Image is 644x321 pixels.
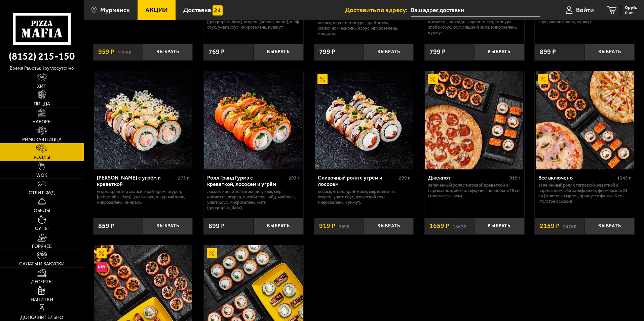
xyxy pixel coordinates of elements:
span: 899 ₽ [209,223,225,229]
button: Выбрать [364,218,414,234]
span: 2159 ₽ [540,223,560,229]
span: 299 г [399,175,410,181]
span: 1659 ₽ [429,223,449,229]
span: 799 ₽ [429,49,446,55]
img: Ролл Гранд Гурмэ с креветкой, лососем и угрём [204,71,302,169]
button: Выбрать [474,44,524,60]
span: Супы [35,226,48,231]
span: Напитки [31,297,53,302]
span: Доставить по адресу: [345,7,411,13]
span: 899 ₽ [540,49,556,55]
span: 959 ₽ [98,49,114,55]
button: Выбрать [254,44,303,60]
img: Всё включено [536,71,634,169]
span: 0 шт. [625,11,637,15]
button: Выбрать [143,218,193,234]
span: Хит [37,84,46,89]
img: Джекпот [425,71,523,169]
span: Мурманск [100,7,130,13]
div: [PERSON_NAME] с угрём и креветкой [97,174,177,187]
p: Запечённый ролл с тигровой креветкой и пармезаном, Эби Калифорния, Пепперони 25 см (толстое с сыр... [428,183,521,199]
button: Выбрать [585,218,635,234]
p: угорь, креветка спайси, краб-крем, огурец, [GEOGRAPHIC_DATA], унаги соус, ажурный чипс, микрозеле... [97,189,189,205]
button: Выбрать [254,218,303,234]
img: Ролл Калипсо с угрём и креветкой [94,71,192,169]
s: 969 ₽ [339,223,349,229]
span: 293 г [289,175,300,181]
input: Ваш адрес доставки [411,4,540,17]
a: АкционныйВсё включено [535,71,635,169]
span: Дополнительно [20,315,63,320]
span: Пицца [34,102,50,106]
img: Сливочный ролл с угрём и лососем [315,71,413,169]
img: Акционный [428,74,438,84]
p: лосось, окунь в темпуре, краб-крем, сливочно-чесночный соус, микрозелень, миндаль. [318,20,410,36]
button: Выбрать [585,44,635,60]
div: Ролл Гранд Гурмэ с креветкой, лососем и угрём [207,174,287,187]
p: лосось, креветка тигровая, угорь, Сыр креметте, огурец, васаби соус, мёд, майонез, унаги соус, ми... [207,189,300,211]
span: Войти [576,7,594,13]
a: Ролл Калипсо с угрём и креветкой [93,71,193,169]
span: 273 г [178,175,189,181]
a: Ролл Гранд Гурмэ с креветкой, лососем и угрём [203,71,303,169]
p: лосось, угорь, краб-крем, Сыр креметте, огурец, унаги соус, азиатский соус, микрозелень, кунжут. [318,189,410,205]
span: 799 ₽ [319,49,335,55]
a: АкционныйДжекпот [424,71,524,169]
img: Акционный [207,248,217,258]
s: 1228 ₽ [118,49,131,55]
span: Акции [145,7,168,13]
span: Роллы [34,155,50,160]
span: 859 ₽ [98,223,114,229]
img: Акционный [538,74,548,84]
span: Римская пицца [22,137,62,142]
div: Сливочный ролл с угрём и лососем [318,174,397,187]
span: Наборы [32,120,51,124]
span: 769 ₽ [209,49,225,55]
img: 15daf4d41897b9f0e9f617042186c801.svg [213,5,223,15]
img: Акционный [97,248,107,258]
span: 0 руб. [625,5,637,10]
span: 1345 г [617,175,631,181]
s: 1867 ₽ [453,223,466,229]
span: 915 г [509,175,521,181]
span: 919 ₽ [319,223,335,229]
span: Десерты [31,280,52,284]
span: Доставка [183,7,211,13]
img: Акционный [317,74,328,84]
div: Джекпот [428,174,508,181]
button: Выбрать [143,44,193,60]
span: Горячее [32,244,52,249]
span: Стрит-фуд [29,191,55,195]
p: Запечённый ролл с тигровой креветкой и пармезаном, Эби Калифорния, Фермерская 25 см (толстое с сы... [538,183,631,204]
span: Салаты и закуски [19,262,65,266]
a: АкционныйСливочный ролл с угрём и лососем [314,71,414,169]
button: Выбрать [474,218,524,234]
s: 2476 ₽ [563,223,576,229]
p: лосось, угорь, креветка тигровая, Сыр креметте, авокадо, спринг-тесто, темпура, спайси соус, соус... [428,14,521,35]
p: креветка тигровая, окунь, Сыр креметте, [GEOGRAPHIC_DATA], огурец, [PERSON_NAME], шеф соус, унаги... [207,14,300,30]
img: Новинка [97,262,107,272]
button: Выбрать [364,44,414,60]
span: Обеды [34,208,50,213]
div: Всё включено [538,174,615,181]
span: WOK [36,173,47,178]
